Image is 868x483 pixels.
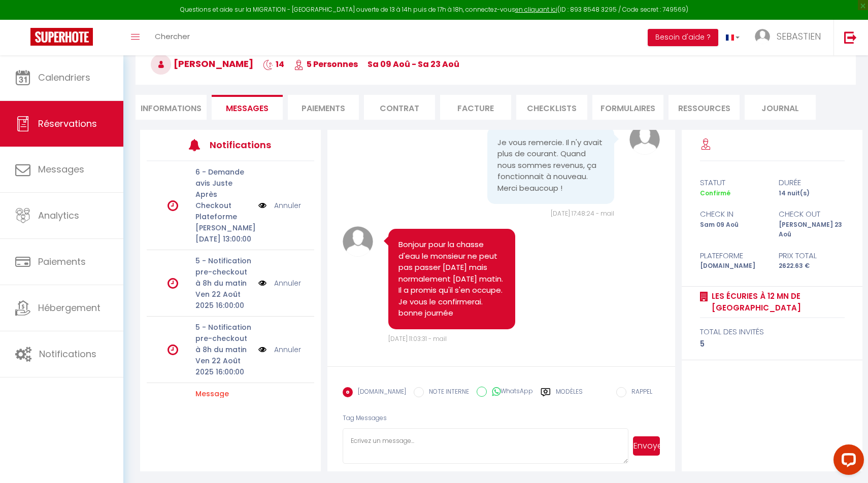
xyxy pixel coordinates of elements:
li: Contrat [364,95,435,120]
label: NOTE INTERNE [424,387,469,398]
img: NO IMAGE [258,200,266,211]
div: statut [693,177,772,189]
span: 14 [263,58,284,70]
div: check out [772,208,851,220]
div: Plateforme [693,250,772,262]
div: 2622.63 € [772,261,851,271]
p: Motif d'échec d'envoi [195,388,252,433]
li: Paiements [288,95,359,120]
label: [DOMAIN_NAME] [353,387,406,398]
img: NO IMAGE [258,278,266,289]
div: check in [693,208,772,220]
img: ... [755,29,770,44]
a: ... SEBASTIEN [747,20,833,55]
span: Notifications [39,348,96,360]
span: Tag Messages [343,413,387,422]
span: [DATE] 11:03:31 - mail [388,334,447,343]
li: CHECKLISTS [516,95,587,120]
a: Annuler [274,344,301,355]
a: Les écuries à 12 mn de [GEOGRAPHIC_DATA] [708,290,845,314]
div: Sam 09 Aoû [693,220,772,239]
label: WhatsApp [487,387,533,398]
p: 5 - Notification pre-checkout à 8h du matin [195,255,252,289]
span: Confirmé [700,189,730,197]
span: [DATE] 17:48:24 - mail [551,209,614,218]
span: Analytics [38,209,79,222]
span: Réservations [38,117,97,130]
button: Envoyer [633,436,660,456]
span: [PERSON_NAME] [151,57,253,70]
img: Super Booking [30,28,93,46]
img: logout [844,31,857,44]
p: 6 - Demande avis Juste Après Checkout Plateforme [195,166,252,222]
div: 14 nuit(s) [772,189,851,198]
span: Hébergement [38,301,101,314]
div: total des invités [700,326,845,338]
span: 5 Personnes [294,58,358,70]
div: durée [772,177,851,189]
span: Calendriers [38,71,90,84]
label: Modèles [556,387,583,405]
img: avatar.png [629,124,660,155]
p: Ven 22 Août 2025 16:00:00 [195,355,252,377]
p: Ven 22 Août 2025 16:00:00 [195,289,252,311]
img: NO IMAGE [258,344,266,355]
a: Chercher [147,20,197,55]
div: [PERSON_NAME] 23 Aoû [772,220,851,239]
span: sa 09 Aoû - sa 23 Aoû [368,58,459,70]
a: en cliquant ici [515,5,557,14]
img: avatar.png [343,226,373,257]
h3: Notifications [210,133,279,156]
p: [PERSON_NAME][DATE] 13:00:00 [195,222,252,245]
pre: Je vous remercie. Il n'y avait plus de courant. Quand nous sommes revenus, ça fonctionnait à nouv... [497,137,604,194]
span: Messages [226,102,269,114]
div: Prix total [772,250,851,262]
li: Ressources [669,95,740,120]
a: Annuler [274,278,301,289]
pre: Bonjour pour la chasse d'eau le monsieur ne peut pas passer [DATE] mais normalement [DATE] matin.... [398,239,505,319]
li: Journal [745,95,816,120]
li: Facture [440,95,511,120]
label: RAPPEL [626,387,652,398]
a: Annuler [274,200,301,211]
div: 5 [700,338,845,350]
button: Besoin d'aide ? [648,29,718,46]
span: Messages [38,163,84,176]
li: Informations [136,95,207,120]
span: Paiements [38,255,86,268]
p: 5 - Notification pre-checkout à 8h du matin [195,322,252,355]
li: FORMULAIRES [592,95,663,120]
span: SEBASTIEN [777,30,821,43]
div: [DOMAIN_NAME] [693,261,772,271]
span: Chercher [155,31,190,42]
iframe: LiveChat chat widget [825,440,868,483]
